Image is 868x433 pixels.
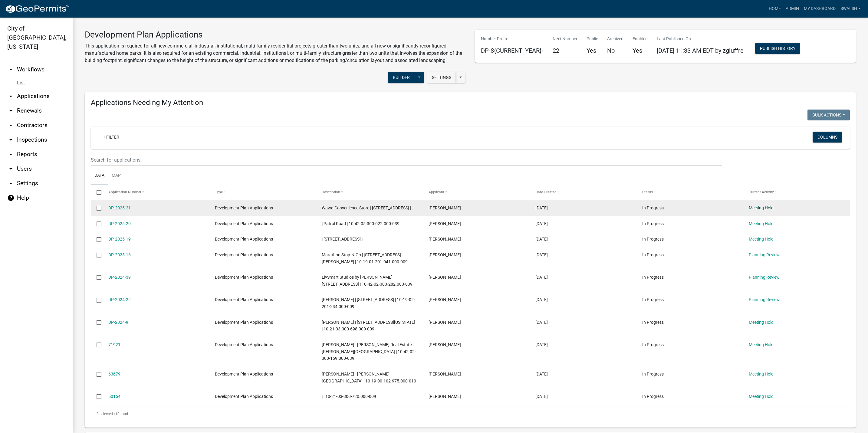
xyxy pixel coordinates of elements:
span: Clayton Pace - Denton Floyd Real Estate | HERB LEWIS ROAD | 10-42-02-300-159.000-039 [322,342,416,361]
span: | | 10-21-03-300-720.000-009 [322,394,376,399]
span: Current Activity [749,190,774,194]
span: Savannah Miller [429,221,461,226]
span: 02/26/2024 [535,320,548,325]
a: Meeting Hold [749,221,774,226]
a: DP-2024-39 [108,275,131,280]
span: Brandon Denton - Clayton Pace | EAST MARKET STREET | 10-19-00-102-975.000-010 [322,372,416,383]
a: Planning Review [749,252,780,257]
a: + Filter [98,132,124,143]
datatable-header-cell: Type [209,185,316,200]
span: Development Plan Applications [215,237,273,241]
i: arrow_drop_down [7,93,15,100]
span: [DATE] 11:33 AM EDT by zgiuffre [657,47,744,54]
a: 50164 [108,394,120,399]
span: Status [642,190,653,194]
span: Development Plan Applications [215,372,273,376]
a: 71921 [108,342,120,347]
h5: DP-${CURRENT_YEAR}- [481,47,544,54]
a: Meeting Hold [749,205,774,210]
span: Development Plan Applications [215,297,273,302]
button: Columns [813,132,842,143]
span: 11/15/2024 [535,275,548,280]
button: Settings [427,72,456,83]
span: In Progress [642,342,664,347]
span: Evalyn Martin [429,237,461,241]
i: arrow_drop_down [7,151,15,158]
span: Jason Copperwaite [429,252,461,257]
a: 63679 [108,372,120,376]
p: Last Published On [657,36,744,42]
button: Builder [388,72,415,83]
a: My Dashboard [801,3,838,15]
h5: Yes [633,47,648,54]
span: Jon Michael [429,205,461,210]
a: DP-2025-20 [108,221,131,226]
span: 09/23/2022 [535,372,548,376]
a: DP-2025-21 [108,205,131,210]
h5: No [607,47,623,54]
span: In Progress [642,275,664,280]
div: 10 total [91,406,850,422]
span: Development Plan Applications [215,275,273,280]
span: In Progress [642,372,664,376]
i: arrow_drop_down [7,180,15,187]
span: Development Plan Applications [215,252,273,257]
a: Map [108,166,124,185]
a: Admin [783,3,801,15]
i: arrow_drop_down [7,136,15,143]
span: In Progress [642,297,664,302]
span: Development Plan Applications [215,221,273,226]
span: Type [215,190,223,194]
span: 09/05/2025 [535,205,548,210]
span: In Progress [642,205,664,210]
span: Larissa Addison | 1400 16th St #300 Oak Brook, IL 60523 | 10-19-02-201-234.000-009 [322,297,415,309]
a: Meeting Hold [749,342,774,347]
span: Sajid Chaudhry | 100 Technology Way, Jeffersonville, Indiana | 10-21-03-300-698.000-009 [322,320,415,332]
span: Application Number [108,190,141,194]
h4: Applications Needing My Attention [91,98,850,107]
h3: Development Plan Applications [85,30,466,40]
wm-modal-confirm: Workflow Publish History [755,47,800,51]
span: Deb Ashack [429,394,461,399]
span: 10/26/2022 [535,342,548,347]
span: Landon Thomas [429,297,461,302]
a: Data [91,166,108,185]
span: In Progress [642,320,664,325]
a: DP-2025-16 [108,252,131,257]
span: Peter Gensic [429,320,461,325]
span: 06/24/2025 [535,252,548,257]
span: LivSmart Studios by Hilton | 2820 GOTTBRATH PARKWAY | 10-42-02-300-282.000-039 [322,275,413,287]
span: Development Plan Applications [215,205,273,210]
span: John Campbell [429,342,461,347]
a: DP-2024-22 [108,297,131,302]
span: In Progress [642,237,664,241]
span: 08/20/2025 [535,237,548,241]
a: Meeting Hold [749,237,774,241]
datatable-header-cell: Date Created [530,185,636,200]
datatable-header-cell: Applicant [423,185,530,200]
span: Lee Mills [429,275,461,280]
i: arrow_drop_down [7,165,15,172]
p: Number Prefix [481,36,544,42]
a: swalsh [838,3,863,15]
a: Home [766,3,783,15]
span: 08/25/2025 [535,221,548,226]
span: Development Plan Applications [215,342,273,347]
span: 04/10/2024 [535,297,548,302]
span: Marathon Stop-N-Go | 1620 Allison Lane, Jeffersonville | 10-19-01-201-041.000-009 [322,252,408,264]
datatable-header-cell: Application Number [102,185,209,200]
i: arrow_drop_down [7,122,15,129]
span: In Progress [642,394,664,399]
span: In Progress [642,221,664,226]
datatable-header-cell: Description [316,185,423,200]
span: Description [322,190,340,194]
datatable-header-cell: Current Activity [743,185,850,200]
span: Development Plan Applications [215,320,273,325]
i: arrow_drop_down [7,107,15,114]
span: Development Plan Applications [215,394,273,399]
p: This application is required for all new commercial, industrial, institutional, multi-family resi... [85,42,466,64]
p: Next Number [553,36,577,42]
datatable-header-cell: Status [636,185,743,200]
span: Date Created [535,190,557,194]
button: Publish History [755,43,800,54]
